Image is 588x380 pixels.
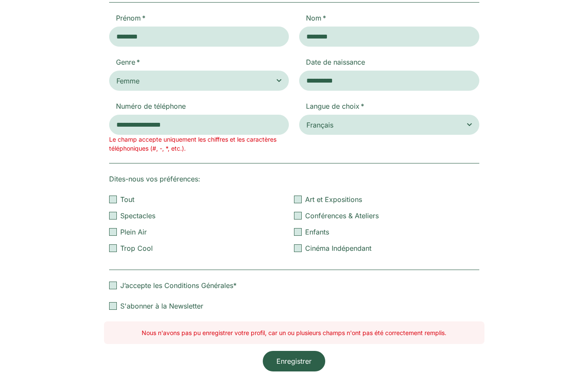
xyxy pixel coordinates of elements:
label: J’accepte les Conditions Générales* [109,280,479,291]
span: Le champ accepte uniquement les chiffres et les caractères téléphoniques (#, -, *, etc.). [109,135,289,153]
label: Nom [299,13,333,27]
label: Numéro de téléphone [109,101,193,115]
label: Enfants [294,227,479,237]
label: Art et Expositions [294,194,479,205]
span: Enregistrer [276,356,312,366]
label: Date de naissance [299,57,372,71]
label: Trop Cool [109,243,294,253]
label: Tout [109,194,294,205]
label: Genre [109,57,147,71]
label: Cinéma Indépendant [294,243,479,253]
label: Spectacles [109,211,294,221]
label: Dites-nous vos préférences: [109,174,200,194]
span: Femme [116,75,282,87]
span: Français [306,119,472,131]
label: S'abonner à la Newsletter [109,301,479,311]
label: Prénom [109,13,152,27]
span: Femme [116,75,140,87]
div: Nous n'avons pas pu enregistrer votre profil, car un ou plusieurs champs n'ont pas été correcteme... [104,321,484,344]
button: Enregistrer [263,351,325,371]
label: Conférences & Ateliers [294,211,479,221]
label: Langue de choix [299,101,371,115]
label: Plein Air [109,227,294,237]
span: Français [306,119,333,131]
